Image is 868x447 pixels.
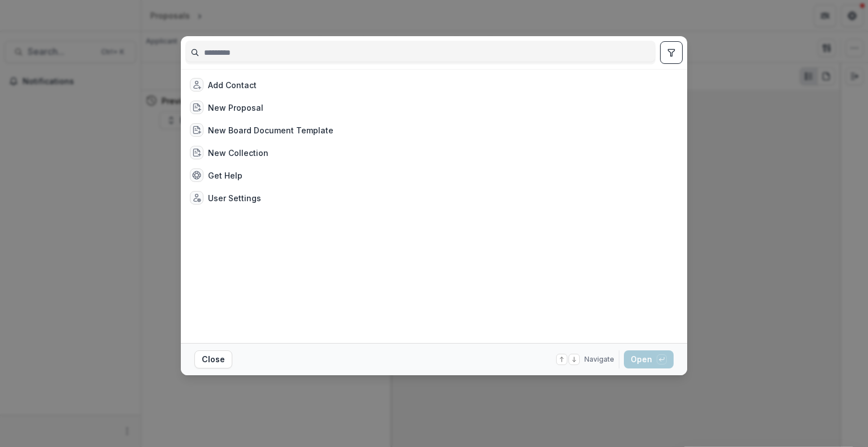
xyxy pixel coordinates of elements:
div: User Settings [208,192,261,204]
div: New Collection [208,147,268,159]
div: New Board Document Template [208,124,333,136]
button: Open [624,350,674,368]
div: Add Contact [208,79,257,91]
button: toggle filters [660,41,683,64]
div: New Proposal [208,102,263,114]
button: Close [194,350,232,368]
span: Navigate [584,354,614,364]
div: Get Help [208,170,242,181]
